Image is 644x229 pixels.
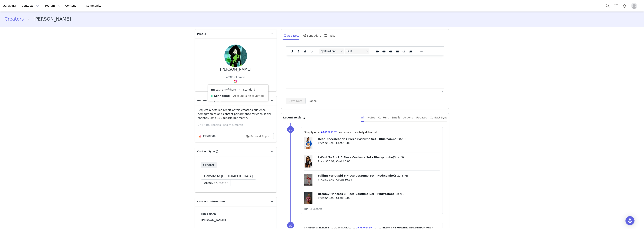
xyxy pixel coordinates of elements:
[318,159,440,163] p: Price: , Cost:
[394,48,400,54] button: Justify
[308,48,315,54] button: Strikethrough
[318,174,440,178] p: ( )
[612,2,620,10] a: Tasks
[295,48,302,54] button: Italic
[198,108,274,120] p: Request a detailed report of this creator's audience demographics and content performance for eac...
[230,94,265,97] span: — Account is discoverable.
[63,2,84,10] button: Content
[396,192,405,195] span: Size: S
[378,113,389,122] div: Content
[226,88,240,91] span: ( )
[201,212,271,216] label: First Name
[198,134,216,138] div: Instagram
[302,48,308,54] button: Underline
[325,196,335,199] span: $48.99
[305,98,320,104] button: Cancel
[430,113,448,122] div: Contact Sync
[220,67,251,71] div: [PERSON_NAME]
[381,48,387,54] button: Align center
[361,113,364,122] div: All
[197,99,222,102] span: Audience Reports
[318,196,440,200] p: Price: , Cost:
[367,113,375,122] div: Notes
[214,94,230,97] strong: Connected
[394,156,403,159] span: Size: S
[289,48,295,54] button: Bold
[319,48,344,54] button: Fonts
[318,178,440,182] p: Price: , Cost:
[318,192,440,196] p: ( )
[318,174,394,177] span: Falling For Cupid 5 Piece Costume Set - Red/combo
[392,113,400,122] div: Emails
[324,31,335,40] div: Tasks
[395,174,407,177] span: Size: S/M
[19,2,41,10] button: Contacts
[321,50,339,53] span: System Font
[346,50,365,53] span: 12pt
[321,131,337,134] a: #166627192
[3,4,16,8] img: grin logo
[343,196,350,199] span: $0.00
[318,138,396,141] span: Head Cheerleader 4 Piece Costume Set - Blue/combo
[626,216,635,225] div: Open Intercom Messenger
[283,31,299,40] div: Add Note
[343,178,352,181] span: $36.99
[226,75,245,79] div: 499K followers
[407,48,414,54] button: Increase indent
[318,156,393,159] span: I Want To Suck 3 Piece Costume Set - Black/combo
[418,48,425,54] button: Reveal or hide additional toolbar items
[603,2,612,10] button: Search
[224,45,247,67] img: 1cdaaf52-47c1-4cf7-9d2a-146b450f9bbc.jpg
[318,141,440,145] p: Price: , Cost:
[416,113,427,122] div: Updates
[197,200,225,204] span: Contact Information
[198,123,277,127] p: 274 / 400 reports used this month
[325,141,335,144] span: $53.99
[283,113,358,122] p: Recent Activity
[304,208,322,210] span: [DATE] 3:30 AM
[201,162,217,168] span: Creator
[620,2,629,10] button: Notifications
[197,32,206,36] span: Profile
[201,180,231,186] button: Archive Creator
[41,2,63,10] button: Program
[240,88,255,91] span: — Standard
[387,48,394,54] button: Align right
[201,173,256,180] button: Demote to [GEOGRAPHIC_DATA]
[199,135,202,138] img: instagram.svg
[325,178,335,181] span: $26.49
[343,141,350,144] span: $0.00
[2,2,128,5] p: m,onth 10 submitted
[286,55,444,88] iframe: Rich Text Area
[227,88,239,91] a: @hbro__
[401,48,407,54] button: Decrease indent
[318,192,395,195] span: Dreamy Princess 3 Piece Costume Set - Pink/combo
[286,98,305,104] button: Save Note
[243,133,274,139] button: Request Report
[403,113,413,122] div: Actions
[2,2,128,11] p: Hey [PERSON_NAME], Your proposal has been accepted! We're so excited to have you be apart of the ...
[5,16,27,22] a: Creators
[345,48,369,54] button: Font sizes
[211,88,226,91] strong: Instagram
[325,160,335,163] span: $70.99
[197,150,215,153] span: Contact Type
[318,137,440,141] p: ( )
[302,31,321,40] div: Send Alert
[398,138,406,141] span: Size: S
[440,88,444,93] div: Press the Up and Down arrow keys to resize the editor.
[84,2,105,10] a: Community
[343,160,350,163] span: $0.00
[318,155,440,159] p: ( )
[374,48,381,54] button: Align left
[304,131,377,134] span: ⁨Shopify⁩ order⁨ ⁩ has been successfully delivered
[2,2,128,5] p: month 11 submitted
[234,80,237,83] img: instagram.svg
[631,3,637,9] img: placeholder-profile.jpg
[629,3,641,9] button: Profile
